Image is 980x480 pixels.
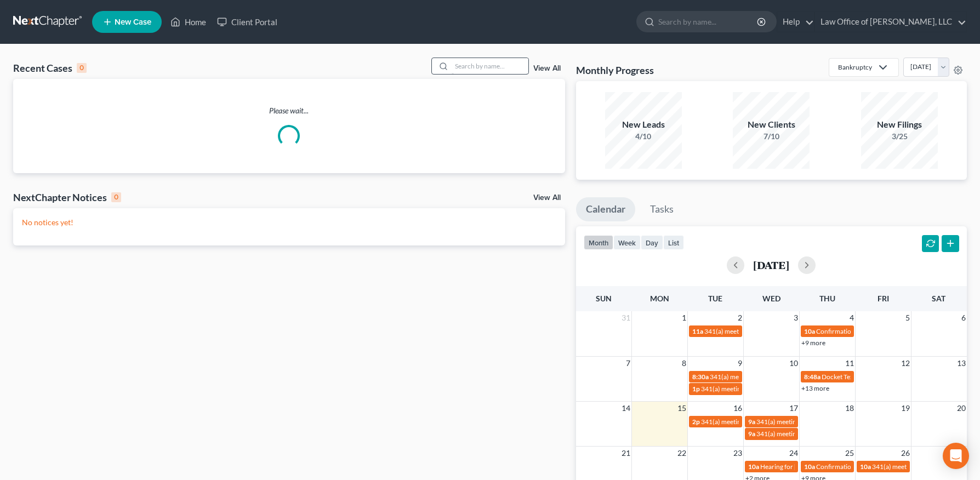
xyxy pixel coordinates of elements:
a: Help [777,12,814,32]
span: Thu [819,294,835,303]
a: +13 more [801,384,829,392]
span: 341(a) meeting for [PERSON_NAME] [701,385,807,393]
span: 26 [900,447,911,460]
span: 10a [804,462,815,471]
span: 11 [844,357,855,370]
span: 10a [860,462,871,471]
span: 19 [900,402,911,415]
span: 25 [844,447,855,460]
span: 24 [788,447,799,460]
span: 6 [960,311,967,324]
span: 2p [692,418,700,426]
div: New Leads [605,118,682,131]
span: 22 [676,447,687,460]
span: Confirmation hearing for [PERSON_NAME] [816,462,941,471]
span: 2 [737,311,743,324]
span: 8:48a [804,373,821,381]
button: list [663,235,684,250]
span: 8 [681,357,687,370]
span: New Case [115,18,151,26]
span: 15 [676,402,687,415]
span: 12 [900,357,911,370]
span: 8:30a [692,373,709,381]
a: Law Office of [PERSON_NAME], LLC [815,12,966,32]
span: 341(a) meeting for [PERSON_NAME] [704,327,810,335]
button: week [613,235,641,250]
span: 11a [692,327,703,335]
input: Search by name... [452,58,528,74]
span: 341(a) meeting for [PERSON_NAME] [872,462,978,471]
span: 31 [620,311,631,324]
span: Tue [708,294,722,303]
span: 10a [804,327,815,335]
p: No notices yet! [22,217,556,228]
span: Fri [878,294,889,303]
span: Sun [596,294,612,303]
span: 23 [732,447,743,460]
span: 9a [748,430,755,438]
span: 21 [620,447,631,460]
span: 20 [956,402,967,415]
span: 14 [620,402,631,415]
span: 341(a) meeting for [PERSON_NAME] [710,373,816,381]
div: 0 [111,192,121,202]
span: 341(a) meeting for [PERSON_NAME] [756,418,862,426]
span: Hearing for [PERSON_NAME] & [PERSON_NAME] [760,462,904,471]
span: 1p [692,385,700,393]
div: 4/10 [605,131,682,142]
span: 5 [904,311,911,324]
span: 3 [793,311,799,324]
a: Client Portal [212,12,283,32]
a: View All [533,194,561,202]
div: Recent Cases [13,61,87,75]
span: 10a [748,462,759,471]
span: 17 [788,402,799,415]
span: 18 [844,402,855,415]
div: Open Intercom Messenger [943,443,969,469]
div: 0 [77,63,87,73]
span: 1 [681,311,687,324]
div: New Clients [733,118,810,131]
span: 341(a) meeting for [PERSON_NAME] [701,418,807,426]
input: Search by name... [658,12,759,32]
span: 16 [732,402,743,415]
span: 7 [625,357,631,370]
h2: [DATE] [753,259,789,271]
span: 9a [748,418,755,426]
span: 9 [737,357,743,370]
button: month [584,235,613,250]
span: 10 [788,357,799,370]
a: Tasks [640,197,683,221]
a: +9 more [801,339,825,347]
div: Bankruptcy [838,62,872,72]
span: Mon [650,294,669,303]
h3: Monthly Progress [576,64,654,77]
div: 3/25 [861,131,938,142]
a: View All [533,65,561,72]
span: Sat [932,294,945,303]
a: Home [165,12,212,32]
button: day [641,235,663,250]
span: Wed [762,294,780,303]
p: Please wait... [13,105,565,116]
div: NextChapter Notices [13,191,121,204]
a: Calendar [576,197,635,221]
span: Docket Text: for [PERSON_NAME] [822,373,920,381]
div: 7/10 [733,131,810,142]
span: 13 [956,357,967,370]
span: 341(a) meeting for [PERSON_NAME] & [PERSON_NAME] [756,430,920,438]
div: New Filings [861,118,938,131]
span: 4 [848,311,855,324]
